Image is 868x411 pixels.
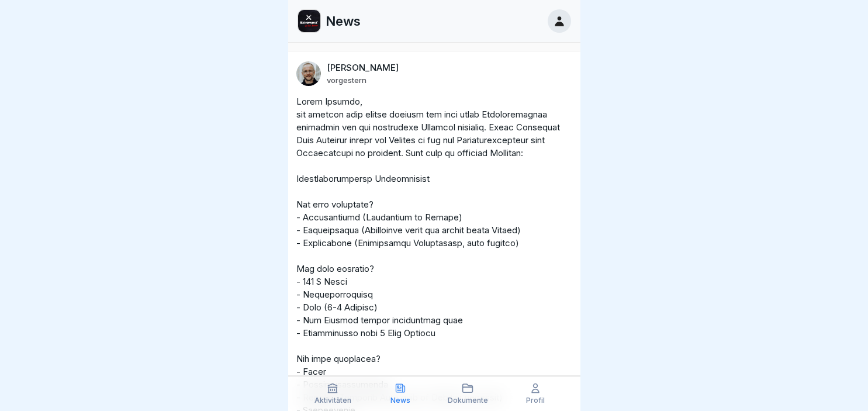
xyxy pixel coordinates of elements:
[327,63,399,73] p: [PERSON_NAME]
[448,396,488,405] p: Dokumente
[314,396,351,405] p: Aktivitäten
[298,10,320,32] img: gjmq4gn0gq16rusbtbfa9wpn.png
[526,396,545,405] p: Profil
[327,75,366,85] p: vorgestern
[390,396,410,405] p: News
[326,13,361,29] p: News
